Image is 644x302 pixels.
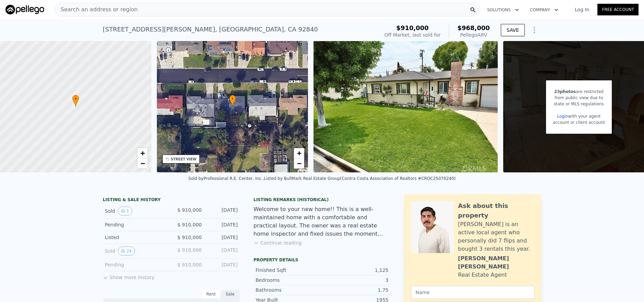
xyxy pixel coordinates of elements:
div: Listing Remarks (Historical) [253,197,391,202]
span: − [297,159,301,168]
div: Bathrooms [256,287,322,293]
div: Sold [105,207,166,215]
span: + [297,149,301,157]
button: Continue reading [253,239,302,246]
div: Sold [105,247,166,255]
button: Show Options [528,23,541,37]
div: 3 [322,277,388,284]
div: [STREET_ADDRESS][PERSON_NAME] , [GEOGRAPHIC_DATA] , CA 92840 [103,25,318,34]
div: Listed by BullMark Real Estate Group (Contra Costa Association of Realtors #CROC25070240) [264,176,456,181]
div: Sale [221,290,240,299]
span: with your agent [568,114,601,119]
span: • [229,96,236,102]
div: Pending [105,261,166,268]
span: $ 910,000 [177,235,202,240]
div: Pellego ARV [457,31,490,38]
img: Pellego [5,5,44,14]
span: $ 910,000 [177,222,202,227]
div: LISTING & SALE HISTORY [103,197,240,204]
div: are restricted [553,89,605,95]
div: state or MLS regulations [553,101,605,107]
div: Sold by Professional R.E. Center, Inc. . [188,176,264,181]
div: from public view due to [553,95,605,101]
button: Company [524,4,564,16]
a: Zoom out [294,158,304,169]
a: Zoom in [294,148,304,158]
div: [PERSON_NAME] [PERSON_NAME] [458,254,534,271]
span: + [140,149,145,157]
div: Ask about this property [458,201,534,220]
div: • [229,95,236,107]
div: [DATE] [207,221,238,228]
span: $ 910,000 [177,247,202,253]
a: Login [557,114,568,119]
div: Property details [253,257,391,263]
span: $ 910,000 [177,262,202,267]
div: • [72,95,79,107]
div: [DATE] [207,247,238,255]
div: Pending [105,221,166,228]
div: Finished Sqft [256,267,322,274]
a: Zoom out [137,158,148,169]
img: Sale: 166390289 Parcel: 63787879 [313,41,498,172]
div: Rent [201,290,221,299]
span: $ 910,000 [177,207,202,213]
span: • [72,96,79,102]
button: Show more history [103,271,154,281]
button: View historical data [118,247,135,255]
span: Search an address or region [55,5,138,14]
div: 1,125 [322,267,388,274]
div: Welcome to your new home!! This is a well-maintained home with a comfortable and practical layout... [253,205,391,238]
div: Bedrooms [256,277,322,284]
input: Name [411,286,534,299]
span: $910,000 [396,24,429,31]
button: SAVE [501,24,525,36]
div: Off Market, last sold for [384,31,441,38]
a: Free Account [597,4,639,15]
button: View historical data [118,207,132,215]
div: account or client account [553,119,605,126]
button: Solutions [482,4,524,16]
a: Zoom in [137,148,148,158]
div: Real Estate Agent [458,271,507,279]
span: − [140,159,145,168]
div: [PERSON_NAME] is an active local agent who personally did 7 flips and bought 3 rentals this year. [458,220,534,253]
span: 23 photos [554,89,576,94]
div: Listed [105,234,166,241]
a: Log In [567,6,597,13]
span: $968,000 [457,24,490,31]
div: STREET VIEW [171,157,197,162]
div: [DATE] [207,261,238,268]
div: 1.75 [322,287,388,293]
div: [DATE] [207,234,238,241]
div: [DATE] [207,207,238,215]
